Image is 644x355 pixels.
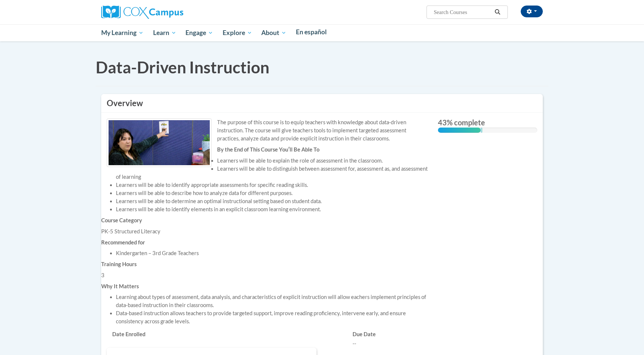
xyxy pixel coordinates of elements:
[90,24,554,41] div: Main menu
[101,217,432,224] h6: Course Category
[101,283,432,290] h6: Why It Matters
[181,24,218,41] a: Engage
[291,24,332,40] a: En español
[492,8,503,17] button: Search
[101,28,144,37] span: My Learning
[433,8,492,17] input: Search Courses
[96,58,269,77] span: Data-Driven Instruction
[101,6,183,19] img: Cox Campus
[107,118,427,143] div: The purpose of this course is to equip teachers with knowledge about data-driven instruction. The...
[261,28,286,37] span: About
[116,197,432,205] li: Learners will be able to determine an optimal instructional setting based on student data.
[116,181,432,189] li: Learners will be able to identify appropriate assessments for specific reading skills.
[438,118,537,126] label: 43% complete
[185,28,213,37] span: Engage
[296,28,327,36] span: En español
[107,118,212,167] img: Course logo image
[101,227,432,236] div: PK-5 Structured Literacy
[116,309,432,326] li: Data-based instruction allows teachers to provide targeted support, improve reading proficiency, ...
[112,331,181,338] h6: Date Enrolled
[101,271,432,279] div: 3
[107,98,537,109] h3: Overview
[116,165,432,181] li: Learners will be able to distinguish between assessment for, assessment as, and assessment of lea...
[353,340,422,348] div: --
[116,157,432,165] li: Learners will be able to explain the role of assessment in the classroom.
[481,128,482,133] div: 0.001%
[101,239,432,246] h6: Recommended for
[116,293,432,309] li: Learning about types of assessment, data analysis, and characteristics of explicit instruction wi...
[148,24,181,41] a: Learn
[438,128,481,133] div: 43% complete
[101,261,432,268] h6: Training Hours
[101,146,432,153] h6: By the End of This Course Youʹll Be Able To
[223,28,252,37] span: Explore
[153,28,176,37] span: Learn
[96,24,148,41] a: My Learning
[116,189,432,197] li: Learners will be able to describe how to analyze data for different purposes.
[257,24,291,41] a: About
[116,249,432,257] li: Kindergarten – 3rd Grade Teachers
[116,205,432,213] li: Learners will be able to identify elements in an explicit classroom learning environment.
[521,6,543,17] button: Account Settings
[218,24,257,41] a: Explore
[353,331,422,338] h6: Due Date
[101,8,183,15] a: Cox Campus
